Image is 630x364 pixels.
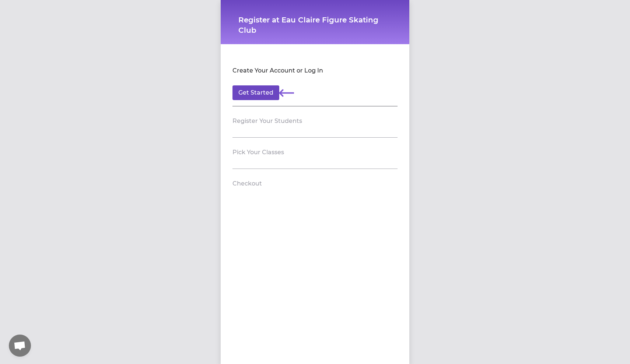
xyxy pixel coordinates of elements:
[238,15,392,35] h1: Register at Eau Claire Figure Skating Club
[232,179,262,188] h2: Checkout
[232,66,323,75] h2: Create Your Account or Log In
[232,148,284,157] h2: Pick Your Classes
[232,85,279,100] button: Get Started
[232,117,302,126] h2: Register Your Students
[9,335,31,357] div: Open chat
